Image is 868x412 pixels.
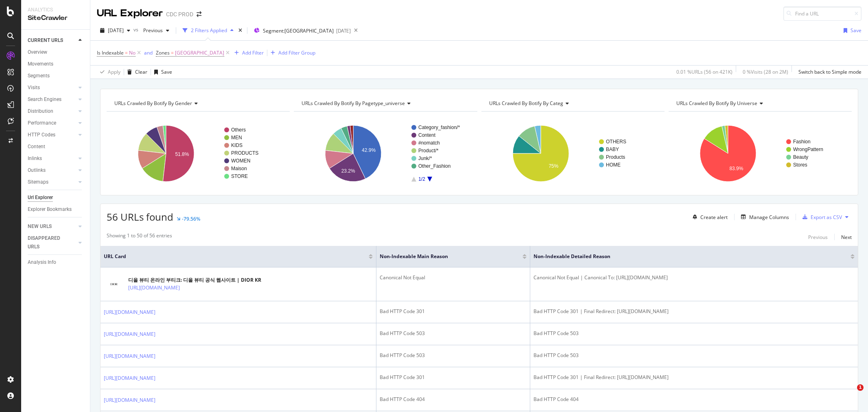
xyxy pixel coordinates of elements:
span: URLs Crawled By Botify By categ [489,100,563,107]
div: times [237,26,244,35]
text: WrongPattern [793,147,823,152]
div: Apply [108,68,120,75]
text: 23.2% [341,168,355,174]
button: and [144,49,153,57]
div: Performance [28,119,56,127]
a: Inlinks [28,154,76,163]
div: Sitemaps [28,178,48,186]
a: [URL][DOMAIN_NAME] [104,308,155,316]
div: Bad HTTP Code 404 [533,396,855,403]
iframe: Intercom live chat [840,384,860,404]
svg: A chart. [294,118,475,189]
span: Segment: [GEOGRAPHIC_DATA] [263,27,334,34]
text: BABY [606,147,619,152]
span: 56 URLs found [107,210,173,224]
span: URLs Crawled By Botify By pagetype_universe [302,100,405,107]
div: NEW URLS [28,222,52,231]
span: Is Indexable [97,49,124,56]
div: 2 Filters Applied [191,27,227,34]
div: Url Explorer [28,193,53,202]
div: Bad HTTP Code 503 [380,352,527,359]
h4: URLs Crawled By Botify By universe [675,97,844,110]
div: Save [851,27,861,34]
div: Explorer Bookmarks [28,205,72,214]
text: Junk/* [418,156,432,161]
div: Bad HTTP Code 301 | Final Redirect: [URL][DOMAIN_NAME] [533,374,855,381]
button: Add Filter Group [267,48,315,58]
div: URL Explorer [97,7,163,20]
text: Category_fashion/* [418,125,460,130]
text: PRODUCTS [231,150,258,156]
a: DISAPPEARED URLS [28,234,76,251]
a: Distribution [28,107,76,116]
h4: URLs Crawled By Botify By pagetype_universe [300,97,470,110]
div: Bad HTTP Code 503 [533,330,855,337]
div: Add Filter [242,49,264,56]
text: WOMEN [231,158,250,164]
div: Next [841,234,852,241]
a: Url Explorer [28,193,84,202]
div: Bad HTTP Code 503 [533,352,855,359]
span: [GEOGRAPHIC_DATA] [175,47,224,59]
a: NEW URLS [28,222,76,231]
button: 2 Filters Applied [179,24,237,37]
a: HTTP Codes [28,131,76,139]
button: Next [841,232,852,242]
a: Analysis Info [28,258,84,267]
div: Bad HTTP Code 503 [380,330,527,337]
div: Bad HTTP Code 301 [380,374,527,381]
text: Product/* [418,148,439,153]
button: Add Filter [231,48,264,58]
div: Distribution [28,107,53,116]
a: Performance [28,119,76,127]
span: 2025 Oct. 10th [108,27,124,34]
text: Other_Fashion [418,163,450,169]
button: Save [151,66,172,79]
div: 디올 뷰티 온라인 부티크: 디올 뷰티 공식 웹사이트 | DIOR KR [128,276,261,284]
button: [DATE] [97,24,133,37]
text: #nomatch [418,140,440,146]
text: STORE [231,173,248,179]
a: [URL][DOMAIN_NAME] [104,352,155,360]
text: 51.8% [175,151,189,157]
text: MEN [231,135,242,140]
text: Stores [793,162,807,168]
button: Switch back to Simple mode [795,66,861,79]
a: Visits [28,83,76,92]
text: OTHERS [606,139,626,145]
div: Create alert [700,214,728,221]
a: Movements [28,60,84,68]
div: 0.01 % URLs ( 56 on 421K ) [676,68,732,75]
a: Segments [28,72,84,80]
a: Content [28,142,84,151]
span: Zones [156,49,170,56]
div: Movements [28,60,53,68]
button: Create alert [689,210,728,224]
h4: URLs Crawled By Botify By gender [113,97,282,110]
a: [URL][DOMAIN_NAME] [104,330,155,338]
a: Outlinks [28,166,76,175]
text: Maison [231,166,247,171]
h4: URLs Crawled By Botify By categ [488,97,657,110]
button: Segment:[GEOGRAPHIC_DATA][DATE] [251,24,351,37]
span: = [171,49,174,56]
div: SiteCrawler [28,13,83,23]
button: Save [840,24,861,37]
span: Non-Indexable Main Reason [380,253,510,260]
text: Content [418,132,436,138]
text: Others [231,127,246,133]
div: Bad HTTP Code 301 [380,308,527,315]
div: arrow-right-arrow-left [197,11,201,17]
button: Previous [808,232,828,242]
svg: A chart. [481,118,663,189]
div: Analytics [28,7,83,13]
div: DISAPPEARED URLS [28,234,69,251]
span: URL Card [104,253,367,260]
a: Search Engines [28,95,76,104]
text: Products [606,154,625,160]
button: Export as CSV [799,210,842,224]
div: Canonical Not Equal [380,274,527,281]
button: Previous [140,24,173,37]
